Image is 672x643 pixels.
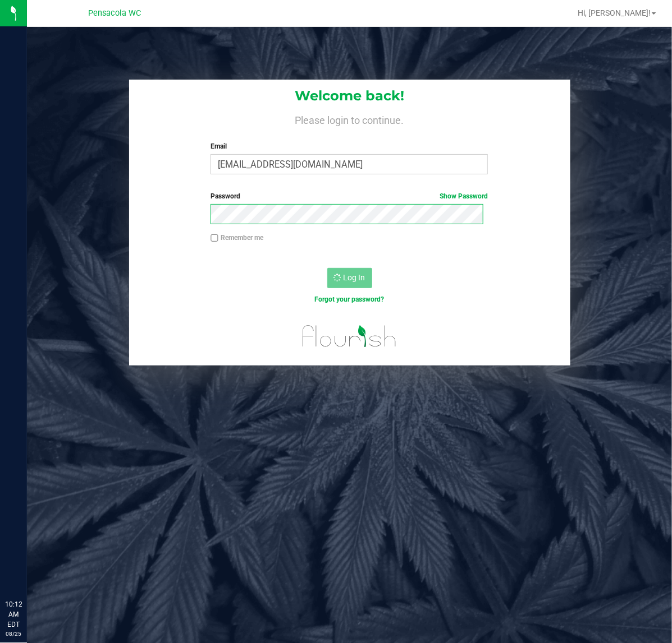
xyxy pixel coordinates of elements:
[5,599,22,630] p: 10:12 AM EDT
[5,630,22,638] p: 08/25
[129,89,570,103] h1: Welcome back!
[294,316,405,357] img: flourish_logo.svg
[344,273,365,282] span: Log In
[578,8,651,17] span: Hi, [PERSON_NAME]!
[211,234,218,242] input: Remember me
[129,112,570,126] h4: Please login to continue.
[327,268,372,288] button: Log In
[88,8,141,18] span: Pensacola WC
[211,192,240,200] span: Password
[440,192,488,200] a: Show Password
[211,141,488,151] label: Email
[211,233,263,243] label: Remember me
[314,295,384,303] a: Forgot your password?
